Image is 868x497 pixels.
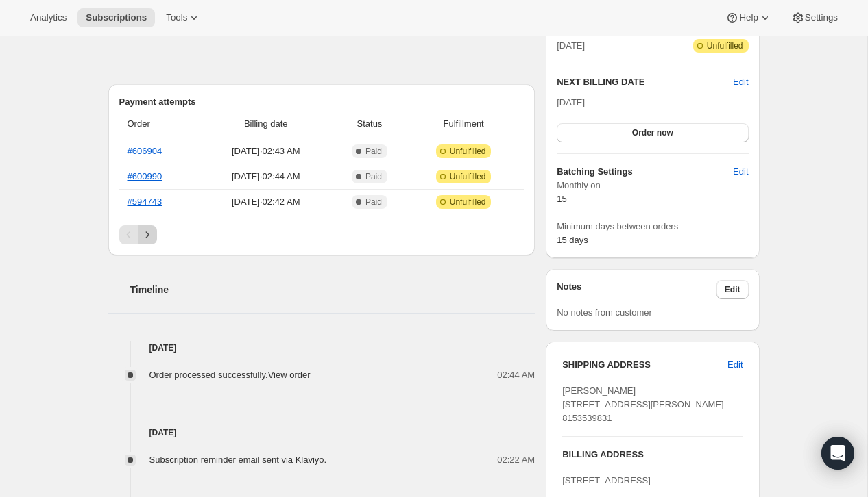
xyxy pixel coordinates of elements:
span: [DATE] · 02:44 AM [204,170,328,183]
button: Subscriptions [77,8,155,27]
span: Help [739,12,758,23]
span: Paid [365,171,382,182]
span: Edit [727,358,743,372]
span: Status [336,117,403,131]
span: 15 days [557,235,588,245]
span: Paid [365,196,382,207]
button: Edit [716,280,749,299]
h3: SHIPPING ADDRESS [562,358,727,372]
span: [DATE] [557,39,585,53]
span: Order processed successfully. [149,370,311,380]
span: Unfulfilled [450,171,486,182]
span: Subscription reminder email sent via Klaviyo. [149,455,327,465]
span: 02:22 AM [497,453,535,467]
h3: BILLING ADDRESS [562,448,743,461]
span: Billing date [204,117,328,131]
span: [PERSON_NAME] [STREET_ADDRESS][PERSON_NAME] 8153539831 [562,385,724,423]
span: Order now [632,127,673,138]
h6: Batching Settings [557,165,733,179]
span: No notes from customer [557,307,652,318]
span: Minimum days between orders [557,220,748,233]
span: 15 [557,194,566,204]
nav: Pagination [119,225,525,244]
button: Edit [719,354,751,376]
span: Edit [725,284,740,295]
span: Fulfillment [411,117,516,131]
a: #600990 [128,171,162,181]
span: [DATE] [557,97,585,107]
button: Analytics [22,8,75,27]
span: Tools [166,12,187,23]
span: [STREET_ADDRESS] [562,475,651,485]
button: Edit [725,161,756,183]
button: Help [717,8,780,27]
span: Unfulfilled [450,146,486,157]
span: Unfulfilled [450,196,486,207]
span: Unfulfilled [707,40,743,51]
button: Settings [783,8,846,27]
h2: Timeline [130,283,535,296]
a: View order [268,370,311,380]
span: 02:44 AM [497,368,535,382]
button: Edit [733,75,748,89]
span: [DATE] · 02:43 AM [204,144,328,158]
h3: Notes [557,280,716,299]
span: Analytics [30,12,67,23]
a: #594743 [128,196,162,207]
a: #606904 [128,146,162,156]
button: Next [138,225,157,244]
span: [DATE] · 02:42 AM [204,195,328,209]
span: Settings [805,12,838,23]
button: Order now [557,123,748,142]
h2: NEXT BILLING DATE [557,75,733,89]
span: Edit [733,165,748,179]
th: Order [119,109,200,139]
h4: [DATE] [108,341,535,355]
span: Monthly on [557,179,748,192]
button: Tools [158,8,209,27]
span: Subscriptions [86,12,147,23]
div: Open Intercom Messenger [821,437,854,470]
h4: [DATE] [108,426,535,439]
h2: Payment attempts [119,95,525,109]
span: Paid [365,146,382,157]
